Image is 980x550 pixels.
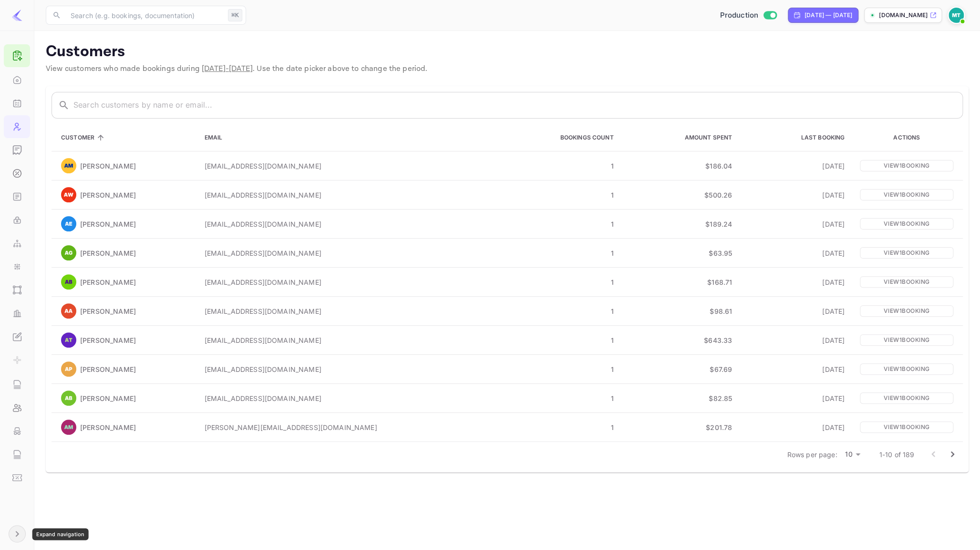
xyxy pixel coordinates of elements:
[46,64,427,74] span: View customers who made bookings during . Use the date picker above to change the period.
[860,305,953,317] p: View 1 booking
[204,393,485,403] p: [EMAIL_ADDRESS][DOMAIN_NAME]
[4,255,30,277] a: Integrations
[629,364,732,374] p: $67.69
[747,422,845,432] p: [DATE]
[747,306,845,316] p: [DATE]
[629,335,732,345] p: $643.33
[747,190,845,200] p: [DATE]
[61,274,76,290] img: Alice R Bailey
[860,247,953,259] p: View 1 booking
[61,332,76,348] img: Alicia Tucker
[672,132,732,143] span: Amount Spent
[501,422,613,432] p: 1
[4,162,30,184] a: Commission
[73,92,963,119] input: Search customers by name or email...
[747,248,845,258] p: [DATE]
[860,334,953,346] p: View 1 booking
[943,445,962,464] button: Go to next page
[204,219,485,229] p: [EMAIL_ADDRESS][DOMAIN_NAME]
[747,219,845,229] p: [DATE]
[80,306,136,316] p: [PERSON_NAME]
[80,248,136,258] p: [PERSON_NAME]
[61,158,76,173] img: Alexander Medvid
[4,373,30,395] a: API Logs
[80,364,136,374] p: [PERSON_NAME]
[747,335,845,345] p: [DATE]
[32,528,89,540] div: Expand navigation
[4,279,30,300] a: UI Components
[80,277,136,287] p: [PERSON_NAME]
[747,393,845,403] p: [DATE]
[46,42,969,61] p: Customers
[629,306,732,316] p: $98.61
[860,189,953,200] p: View 1 booking
[4,139,30,160] a: Earnings
[204,277,485,287] p: [EMAIL_ADDRESS][DOMAIN_NAME]
[501,277,613,287] p: 1
[4,396,30,418] a: Team management
[852,124,963,151] th: Actions
[228,9,242,21] div: ⌘K
[629,248,732,258] p: $63.95
[4,69,30,90] a: Home
[4,466,30,488] a: Promo codes
[61,216,76,231] img: Abdullah Elgabrowny
[501,335,613,345] p: 1
[204,422,485,432] p: [PERSON_NAME][EMAIL_ADDRESS][DOMAIN_NAME]
[4,92,30,114] a: Bookings
[501,393,613,403] p: 1
[80,393,136,403] p: [PERSON_NAME]
[4,325,30,347] a: Whitelabel
[204,306,485,316] p: [EMAIL_ADDRESS][DOMAIN_NAME]
[501,306,613,316] p: 1
[4,209,30,230] a: API Keys
[4,115,30,137] a: Customers
[61,187,76,202] img: Aaron Webb
[61,132,107,143] span: Customer
[747,277,845,287] p: [DATE]
[501,364,613,374] p: 1
[629,277,732,287] p: $168.71
[629,393,732,403] p: $82.85
[61,390,76,406] img: Allison Braun
[860,421,953,433] p: View 1 booking
[501,219,613,229] p: 1
[80,219,136,229] p: [PERSON_NAME]
[860,160,953,171] p: View 1 booking
[80,422,136,432] p: [PERSON_NAME]
[501,248,613,258] p: 1
[860,218,953,230] p: View 1 booking
[204,161,485,171] p: [EMAIL_ADDRESS][DOMAIN_NAME]
[629,422,732,432] p: $201.78
[61,361,76,377] img: Allen Price
[860,392,953,404] p: View 1 booking
[788,132,845,143] span: Last Booking
[629,219,732,229] p: $189.24
[841,448,864,461] div: 10
[949,8,964,23] img: Marcin Teodoru
[204,132,235,143] span: Email
[204,364,485,374] p: [EMAIL_ADDRESS][DOMAIN_NAME]
[65,6,224,25] input: Search (e.g. bookings, documentation)
[80,335,136,345] p: [PERSON_NAME]
[747,364,845,374] p: [DATE]
[11,10,23,21] img: LiteAPI
[879,450,914,460] p: 1-10 of 189
[879,11,928,20] p: [DOMAIN_NAME]
[4,185,30,207] a: API docs and SDKs
[4,232,30,254] a: Webhooks
[80,190,136,200] p: [PERSON_NAME]
[9,525,26,542] button: Expand navigation
[61,245,76,260] img: Adnan Ghafoor
[747,161,845,171] p: [DATE]
[629,190,732,200] p: $500.26
[860,363,953,375] p: View 1 booking
[720,10,758,21] span: Production
[805,11,852,20] div: [DATE] — [DATE]
[501,190,613,200] p: 1
[4,443,30,465] a: Audit logs
[860,276,953,288] p: View 1 booking
[204,248,485,258] p: [EMAIL_ADDRESS][DOMAIN_NAME]
[61,420,76,435] img: Amaya Miller
[80,161,136,171] p: [PERSON_NAME]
